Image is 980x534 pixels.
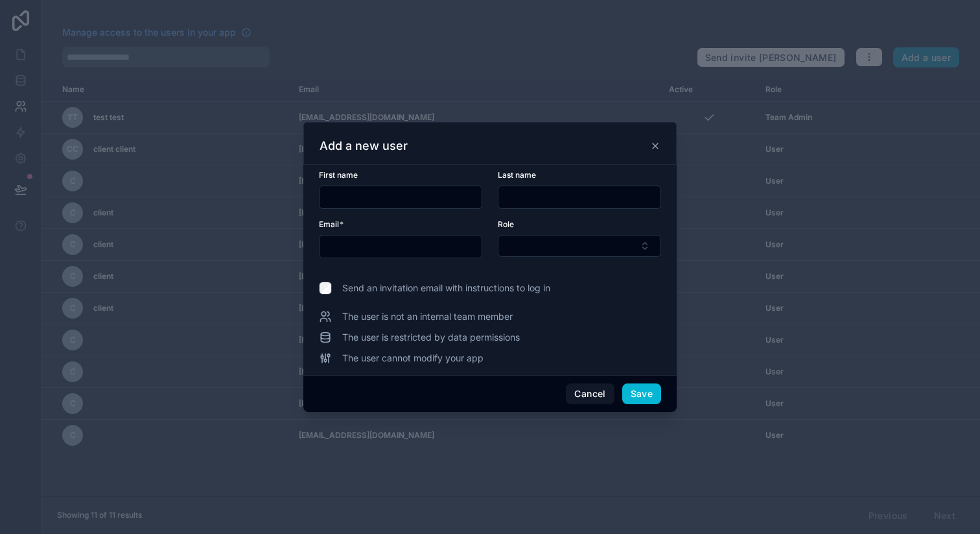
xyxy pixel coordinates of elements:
[84,202,303,338] iframe: Tooltip
[498,219,514,229] span: Role
[319,170,358,180] span: First name
[342,282,550,295] span: Send an invitation email with instructions to log in
[319,282,332,295] input: Send an invitation email with instructions to log in
[566,383,614,404] button: Cancel
[320,138,408,154] h3: Add a new user
[319,219,339,229] span: Email
[498,235,661,257] button: Select Button
[622,383,661,404] button: Save
[498,170,536,180] span: Last name
[342,310,513,323] span: The user is not an internal team member
[342,352,484,365] span: The user cannot modify your app
[342,331,520,344] span: The user is restricted by data permissions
